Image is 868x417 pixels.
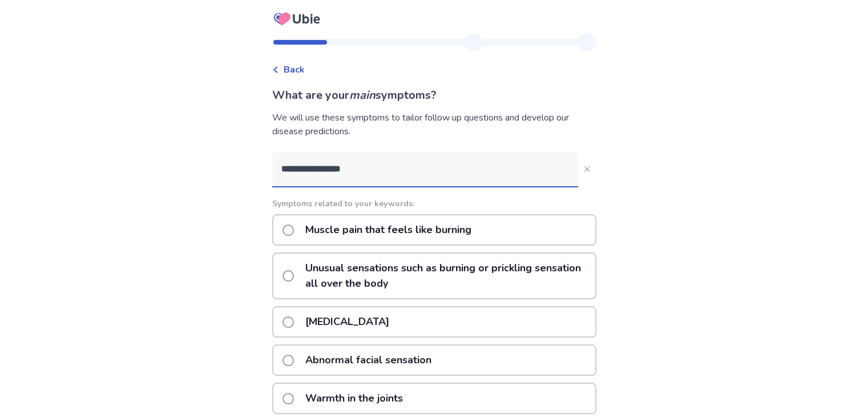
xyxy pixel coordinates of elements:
[272,87,596,104] p: What are your symptoms?
[298,346,438,375] p: Abnormal facial sensation
[349,87,376,103] i: main
[298,384,410,413] p: Warmth in the joints
[298,215,478,244] p: Muscle pain that feels like burning
[284,63,305,77] span: Back
[298,307,396,336] p: [MEDICAL_DATA]
[272,152,578,186] input: Close
[578,160,596,178] button: Close
[272,111,596,138] div: We will use these symptoms to tailor follow up questions and develop our disease predictions.
[298,254,595,298] p: Unusual sensations such as burning or prickling sensation all over the body
[272,198,596,210] p: Symptoms related to your keywords:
